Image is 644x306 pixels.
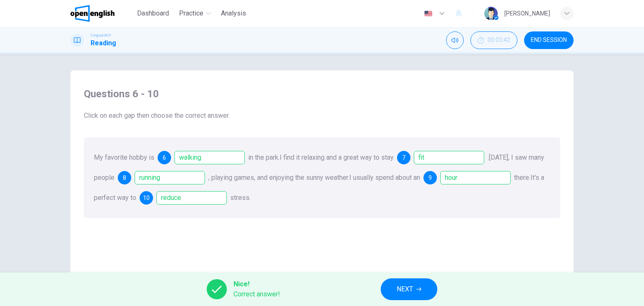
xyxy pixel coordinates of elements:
button: 00:03:42 [470,31,517,49]
span: Linguaskill [91,32,111,38]
span: Analysis [221,8,246,18]
button: NEXT [381,278,437,300]
button: END SESSION [524,31,574,49]
h4: Questions 6 - 10 [84,87,560,101]
span: there. [514,174,530,182]
div: running [135,171,205,184]
div: hour [440,171,511,184]
span: stress. [230,194,251,202]
span: NEXT [397,283,413,295]
span: I find it relaxing and a great way to stay [280,153,394,161]
span: Click on each gap then choose the correct answer. [84,111,560,121]
span: 00:03:42 [488,37,510,44]
div: walking [174,151,245,164]
div: Mute [446,31,464,49]
h1: Reading [91,38,116,48]
div: [PERSON_NAME] [504,8,550,18]
div: reduce [156,191,227,205]
span: Correct answer! [234,289,280,299]
div: fit [414,151,484,164]
span: I usually spend about an [349,174,420,182]
span: 9 [428,175,432,181]
span: My favorite hobby is [94,153,154,161]
button: Dashboard [134,6,172,21]
img: Profile picture [484,7,498,20]
span: in the park. [248,153,280,161]
span: 10 [143,195,150,201]
span: Dashboard [137,8,169,18]
span: Practice [179,8,203,18]
span: . [488,153,489,161]
img: en [423,10,434,17]
span: Nice! [234,279,280,289]
a: OpenEnglish logo [70,5,134,22]
span: 8 [123,175,126,181]
span: 6 [163,155,166,161]
span: END SESSION [531,37,567,44]
img: OpenEnglish logo [70,5,114,22]
span: , playing games, and enjoying the sunny weather. [208,174,349,182]
button: Practice [176,6,214,21]
span: 7 [402,155,405,161]
div: Hide [470,31,517,49]
button: Analysis [218,6,249,21]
